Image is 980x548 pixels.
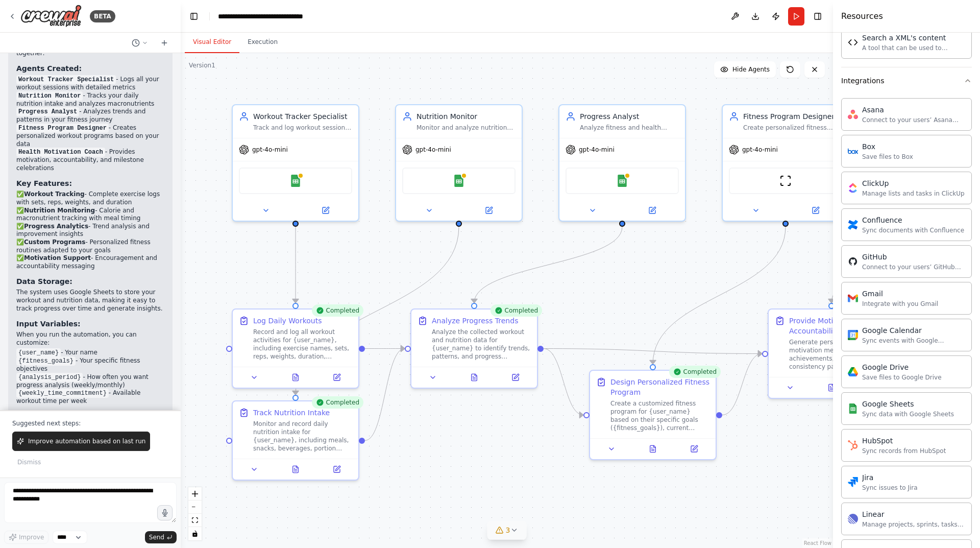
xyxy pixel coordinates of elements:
g: Edge from fcc03aa7-0590-4855-8137-8899ebe7fa58 to 7b3c70d7-96ff-41d4-be44-252f33ca0584 [290,227,301,303]
li: - How often you want progress analysis (weekly/monthly) [16,373,164,390]
div: HubSpot [862,436,946,446]
div: Save files to Google Drive [862,373,942,382]
div: GitHub [862,252,965,262]
img: Jira [848,477,858,487]
p: The system uses Google Sheets to store your workout and nutrition data, making it easy to track p... [16,289,164,313]
div: Log Daily Workouts [253,316,322,326]
code: Progress Analyst [16,107,79,116]
div: ClickUp [862,178,965,188]
img: ClickUp [848,183,858,193]
div: Asana [862,105,965,115]
button: Click to speak your automation idea [157,505,173,520]
strong: Workout Tracking [24,190,85,198]
div: Integrate with you Gmail [862,300,938,308]
div: BETA [90,10,115,22]
div: Sync events with Google Calendar [862,337,965,345]
div: Sync records from HubSpot [862,447,946,455]
img: Google Sheets [289,175,302,187]
div: Integrations [841,76,884,86]
button: 3 [487,521,527,540]
div: Version 1 [189,61,215,69]
button: Integrations [841,67,972,94]
div: Sync issues to Jira [862,484,918,492]
code: {analysis_period} [16,373,83,382]
div: Sync data with Google Sheets [862,410,954,418]
img: Asana [848,109,858,120]
button: Hide left sidebar [187,9,201,23]
div: Google Calendar [862,325,965,336]
g: Edge from c04cdce0-9278-430b-890c-bc3caffba66e to 99bc4b5a-6120-44c4-8448-8c9f4d2df18f [722,349,762,420]
div: Nutrition Monitor [416,111,516,122]
button: Open in side panel [676,443,712,455]
strong: Data Storage: [16,277,72,285]
g: Edge from b2169efc-2589-4240-9c78-bcf97d59a092 to c04cdce0-9278-430b-890c-bc3caffba66e [544,344,583,420]
strong: Key Features: [16,179,72,187]
div: Record and log all workout activities for {user_name}, including exercise names, sets, reps, weig... [253,328,352,361]
button: View output [631,443,675,455]
span: Send [149,533,164,541]
div: Analyze the collected workout and nutrition data for {user_name} to identify trends, patterns, an... [432,328,531,361]
img: Confluence [848,220,858,230]
g: Edge from b2169efc-2589-4240-9c78-bcf97d59a092 to 99bc4b5a-6120-44c4-8448-8c9f4d2df18f [544,344,762,359]
button: toggle interactivity [188,527,202,540]
g: Edge from fa9e7841-a390-4cd4-9405-1e143dd95eba to c04cdce0-9278-430b-890c-bc3caffba66e [648,227,791,364]
button: Open in side panel [460,204,518,217]
button: Execution [239,32,286,53]
div: CompletedTrack Nutrition IntakeMonitor and record daily nutrition intake for {user_name}, includi... [232,400,359,481]
img: Linear [848,514,858,524]
div: CompletedLog Daily WorkoutsRecord and log all workout activities for {user_name}, including exerc... [232,308,359,389]
strong: Progress Analytics [24,223,88,230]
img: Box [848,146,858,156]
div: React Flow controls [188,487,202,540]
strong: Custom Programs [24,239,85,246]
button: View output [810,382,853,394]
div: Progress AnalystAnalyze fitness and health progress trends for {user_name}, identifying patterns ... [558,104,686,222]
div: Analyze fitness and health progress trends for {user_name}, identifying patterns in workout perfo... [580,124,679,132]
button: Dismiss [12,455,46,469]
button: View output [274,463,317,475]
div: Track and log workout sessions for {user_name}, recording exercise types, duration, intensity, se... [253,124,352,132]
strong: Input Variables: [16,320,81,328]
span: gpt-4o-mini [252,146,288,154]
g: Edge from f7aa0bdd-4147-4f38-965c-1e63ea15c6b5 to 6b1a10f6-2a2e-46bc-89be-953cae5b94be [290,227,464,395]
div: Save files to Box [862,153,913,161]
div: Completed [669,366,721,378]
div: Connect to your users’ Asana accounts [862,116,965,124]
g: Edge from db009f3f-6ee2-4c24-9759-612bf5faf3a9 to b2169efc-2589-4240-9c78-bcf97d59a092 [469,227,627,303]
img: Google Sheets [616,175,628,187]
div: Search a XML's content [862,33,965,43]
img: Google Sheets [848,403,858,414]
div: Connect to your users’ GitHub accounts [862,263,965,271]
button: Start a new chat [156,37,173,49]
h4: Resources [841,10,883,22]
li: - Logs all your workout sessions with detailed metrics [16,76,164,92]
p: Suggested next steps: [12,419,168,427]
li: - Provides motivation, accountability, and milestone celebrations [16,148,164,172]
div: Fitness Program DesignerCreate personalized fitness routines and workout programs for {user_name}... [722,104,849,222]
div: Fitness Program Designer [743,111,842,122]
li: - Analyzes trends and patterns in your fitness journey [16,108,164,124]
img: HubSpot [848,440,858,450]
button: Open in side panel [498,371,533,384]
div: Manage projects, sprints, tasks, and bug tracking in Linear [862,520,965,529]
code: Health Motivation Coach [16,148,105,157]
span: Improve automation based on last run [28,437,145,445]
g: Edge from 6b1a10f6-2a2e-46bc-89be-953cae5b94be to b2169efc-2589-4240-9c78-bcf97d59a092 [365,344,405,446]
span: Improve [19,533,44,541]
button: Open in side panel [319,463,354,475]
li: - Your name [16,349,164,357]
img: XMLSearchTool [848,37,858,47]
div: Provide Motivation and AccountabilityGenerate personalized motivation messages, celebrate achieve... [768,308,895,399]
div: CompletedDesign Personalized Fitness ProgramCreate a customized fitness program for {user_name} b... [589,370,717,460]
div: CompletedAnalyze Progress TrendsAnalyze the collected workout and nutrition data for {user_name} ... [410,308,538,389]
li: - Available workout time per week [16,389,164,406]
div: Linear [862,509,965,519]
li: - Your specific fitness objectives [16,357,164,373]
div: Jira [862,472,918,483]
strong: Motivation Support [24,254,91,261]
code: {fitness_goals} [16,356,76,366]
code: {user_name} [16,348,61,358]
div: Gmail [862,289,938,299]
button: fit view [188,514,202,527]
button: zoom out [188,501,202,514]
